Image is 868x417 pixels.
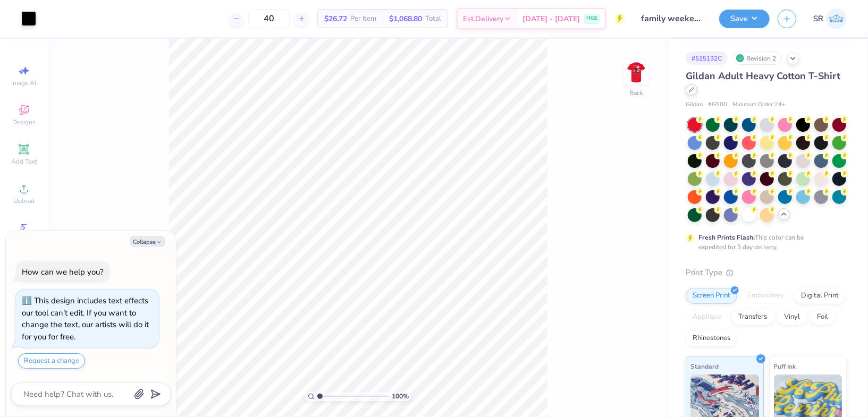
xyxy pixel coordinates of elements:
[633,8,711,29] input: Untitled Design
[389,13,422,24] span: $1,068.80
[686,70,840,82] span: Gildan Adult Heavy Cotton T-Shirt
[12,118,36,126] span: Designs
[686,100,703,109] span: Gildan
[523,13,580,24] span: [DATE] - [DATE]
[690,361,719,372] span: Standard
[350,13,376,24] span: Per Item
[130,236,165,247] button: Collapse
[813,13,823,25] span: SR
[777,309,807,325] div: Vinyl
[11,157,37,166] span: Add Text
[586,15,597,22] span: FREE
[629,88,643,98] div: Back
[698,233,829,252] div: This color can be expedited for 5 day delivery.
[22,295,149,342] div: This design includes text effects our tool can't edit. If you want to change the text, our artist...
[708,100,727,109] span: # G500
[463,13,503,24] span: Est. Delivery
[686,309,728,325] div: Applique
[392,392,409,401] span: 100 %
[686,288,737,304] div: Screen Print
[826,8,847,29] img: Srishti Rawat
[686,52,728,65] div: # 515132C
[12,79,37,87] span: Image AI
[324,13,347,24] span: $26.72
[731,309,774,325] div: Transfers
[22,267,104,277] div: How can we help you?
[774,361,796,372] span: Puff Ink
[626,62,647,83] img: Back
[813,8,847,29] a: SR
[732,100,786,109] span: Minimum Order: 24 +
[810,309,835,325] div: Foil
[794,288,846,304] div: Digital Print
[425,13,441,24] span: Total
[740,288,791,304] div: Embroidery
[733,52,782,65] div: Revision 2
[13,197,35,205] span: Upload
[686,267,847,279] div: Print Type
[719,10,770,28] button: Save
[18,353,85,369] button: Request a change
[248,9,290,28] input: – –
[686,330,737,346] div: Rhinestones
[698,233,755,242] strong: Fresh Prints Flash:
